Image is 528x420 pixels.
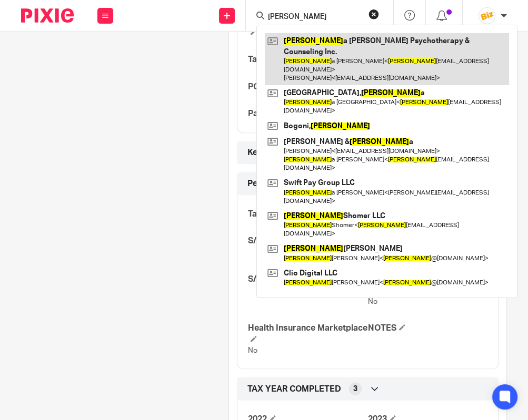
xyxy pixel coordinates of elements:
h4: POS System [248,81,367,93]
span: Personal Tax Information [247,178,347,189]
h4: S/P DOB [248,274,367,285]
input: Search [267,13,362,22]
button: Clear [368,9,379,19]
img: Pixie [21,8,74,23]
h4: Tax Type [248,54,367,65]
h4: S/P SSN [248,235,367,247]
h4: Password [248,108,367,119]
h4: NOTES [368,323,487,334]
img: siteIcon.png [479,7,495,24]
span: Key Dates [247,147,288,158]
span: No [248,347,257,354]
span: No [368,298,377,305]
span: TAX YEAR COMPLETED [247,384,341,395]
h4: Tax Payer SS# [248,209,367,220]
span: 3 [353,384,357,394]
h4: Health Insurance Marketplace [248,323,367,345]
